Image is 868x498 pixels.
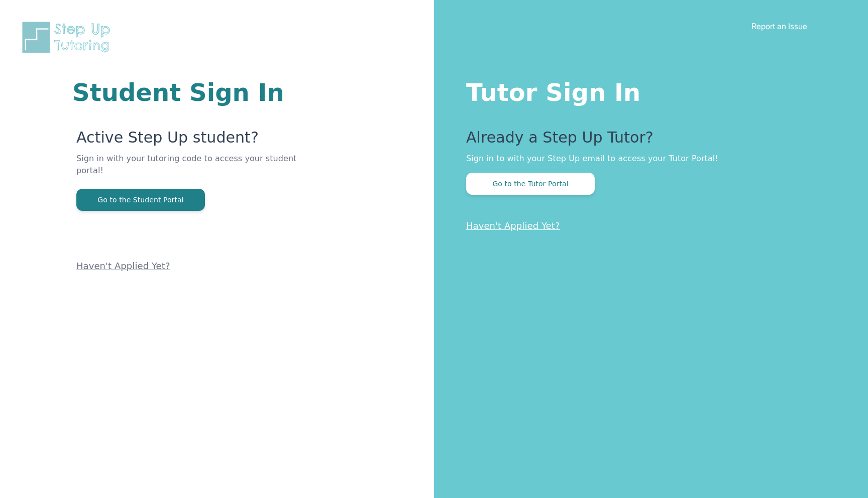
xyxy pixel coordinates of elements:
[466,129,828,153] p: Already a Step Up Tutor?
[76,189,205,211] button: Go to the Student Portal
[466,76,828,104] h1: Tutor Sign In
[76,261,170,271] a: Haven't Applied Yet?
[751,21,807,31] a: Report an Issue
[466,179,595,188] a: Go to the Tutor Portal
[76,129,313,153] p: Active Step Up student?
[466,173,595,195] button: Go to the Tutor Portal
[466,220,560,231] a: Haven't Applied Yet?
[20,20,117,55] img: Step Up Tutoring horizontal logo
[466,153,828,165] p: Sign in to with your Step Up email to access your Tutor Portal!
[76,153,313,189] p: Sign in with your tutoring code to access your student portal!
[72,80,313,104] h1: Student Sign In
[76,195,205,204] a: Go to the Student Portal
